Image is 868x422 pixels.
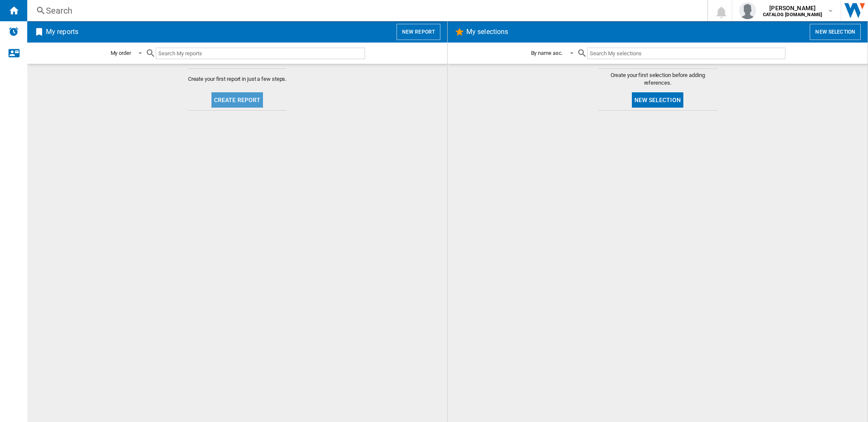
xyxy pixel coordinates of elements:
b: CATALOG [DOMAIN_NAME] [763,12,822,17]
input: Search My selections [587,48,785,59]
h2: My reports [44,24,80,40]
div: My order [111,50,131,56]
button: New report [397,24,440,40]
span: Create your first selection before adding references. [598,71,717,87]
button: New selection [632,92,683,108]
span: Create your first report in just a few steps. [188,75,287,83]
h2: My selections [465,24,510,40]
div: Search [46,5,685,17]
div: By name asc. [531,50,563,56]
span: [PERSON_NAME] [763,4,822,12]
button: Create report [211,92,263,108]
input: Search My reports [156,48,365,59]
img: profile.jpg [739,2,756,19]
img: alerts-logo.svg [9,26,19,37]
button: New selection [810,24,861,40]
